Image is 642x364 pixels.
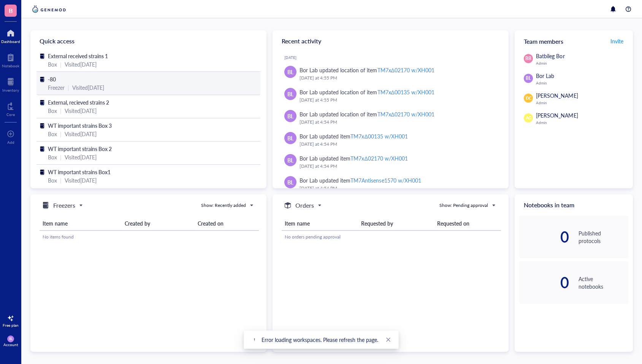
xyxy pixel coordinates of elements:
th: Item name [282,216,358,230]
div: Admin [536,81,628,85]
div: TM7xΔ02170 w/XH001 [377,110,435,118]
div: Core [6,112,15,117]
div: Visited [DATE] [65,106,97,115]
div: Bor Lab updated location of item [300,88,434,96]
a: BLBor Lab updated itemTM7xΔ00135 w/XH001[DATE] at 4:54 PM [279,129,503,151]
span: [PERSON_NAME] [536,111,578,119]
span: BL [287,68,293,76]
a: Inventory [2,76,19,92]
div: [DATE] [284,55,503,60]
div: | [60,153,62,161]
th: Created on [195,216,259,230]
div: Show: Recently added [201,202,246,209]
div: Notebook [2,64,19,68]
div: 0 [519,231,569,243]
div: No orders pending approval [285,234,498,240]
img: genemod-logo [30,5,68,14]
a: BLBor Lab updated itemTM7Antisense1570 w/XH001[DATE] at 4:54 PM [279,173,503,195]
div: Show: Pending approval [439,202,488,209]
a: Close [384,335,392,344]
th: Created by [122,216,195,230]
div: Quick access [30,30,266,52]
span: Invite [610,37,623,45]
span: External, recieved strains 2 [48,99,109,106]
div: TM7xΔ02170 w/XH001 [350,154,408,162]
div: Box [48,153,57,161]
div: Bor Lab updated item [300,154,408,162]
div: Error loading workspaces. Please refresh the page. [261,335,378,344]
div: Bor Lab updated item [300,176,421,184]
div: No items found [43,234,256,240]
div: Published protocols [579,229,628,245]
div: [DATE] at 4:54 PM [300,140,496,148]
div: Add [7,140,14,145]
div: TM7xΔ00135 w/XH001 [377,88,435,96]
div: TM7xΔ00135 w/XH001 [350,132,408,140]
th: Requested on [434,216,501,230]
div: TM7xΔ02170 w/XH001 [377,66,435,74]
span: BB [525,55,531,62]
a: BLBor Lab updated itemTM7xΔ02170 w/XH001[DATE] at 4:54 PM [279,151,503,173]
div: | [68,83,69,92]
span: Bor Lab [536,72,554,79]
span: WT important strains Box 2 [48,145,112,153]
div: Bor Lab updated location of item [300,110,434,118]
div: Free plan [3,323,19,327]
div: Bor Lab updated item [300,132,408,140]
div: Recent activity [273,30,509,52]
div: Inventory [2,88,19,92]
div: Visited [DATE] [65,130,97,138]
div: Admin [536,120,628,125]
div: | [60,176,62,184]
div: [DATE] at 4:54 PM [300,162,496,170]
div: | [60,130,62,138]
span: BL [526,75,531,82]
div: Account [3,342,18,347]
div: | [60,60,62,68]
span: [PERSON_NAME] [536,92,578,99]
div: Box [48,176,57,184]
span: BL [9,337,12,341]
div: Visited [DATE] [65,60,97,68]
h5: Freezers [53,201,75,210]
div: Admin [536,100,628,105]
div: Freezer [48,83,65,92]
span: BL [287,156,293,164]
div: Box [48,130,57,138]
div: [DATE] at 4:54 PM [300,118,496,126]
a: BLBor Lab updated location of itemTM7xΔ00135 w/XH001[DATE] at 4:55 PM [279,85,503,107]
span: Batbileg Bor [536,52,564,60]
div: Admin [536,61,628,65]
span: AG [525,115,531,121]
div: Visited [DATE] [72,83,104,92]
div: [DATE] at 4:55 PM [300,96,496,104]
h5: Orders [295,201,314,210]
div: 0 [519,277,569,289]
th: Item name [40,216,122,230]
span: B [9,6,13,15]
span: close [385,337,391,342]
div: Box [48,60,57,68]
div: Active notebooks [579,275,628,290]
span: BL [287,112,293,120]
button: Invite [610,35,624,47]
span: DC [525,95,531,102]
div: Notebooks in team [515,194,633,216]
span: -80 [48,75,56,83]
div: [DATE] at 4:55 PM [300,74,496,82]
div: Bor Lab updated location of item [300,66,434,74]
span: WT important strains Box 3 [48,122,112,129]
a: BLBor Lab updated location of itemTM7xΔ02170 w/XH001[DATE] at 4:54 PM [279,107,503,129]
div: | [60,106,62,115]
div: Box [48,106,57,115]
a: Dashboard [1,27,20,44]
a: Notebook [2,51,19,68]
span: External received strains 1 [48,52,108,60]
a: Core [6,100,15,117]
th: Requested by [358,216,434,230]
div: Visited [DATE] [65,153,97,161]
span: BL [287,134,293,142]
div: Team members [515,30,633,52]
div: Visited [DATE] [65,176,97,184]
